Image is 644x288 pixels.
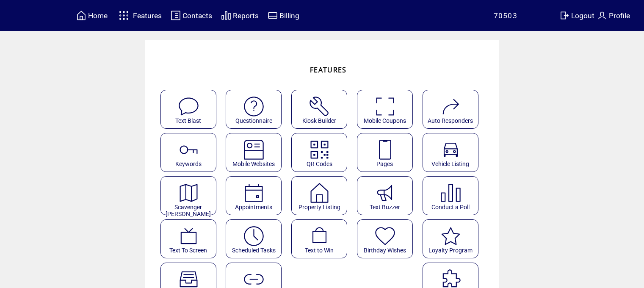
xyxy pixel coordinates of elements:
span: 70503 [494,11,518,20]
a: Loyalty Program [423,219,484,258]
img: qr.svg [308,138,331,161]
span: FEATURES [310,65,347,75]
span: Pages [376,161,393,167]
span: Questionnaire [235,117,272,124]
span: Scheduled Tasks [232,247,276,254]
img: features.svg [116,8,131,22]
a: QR Codes [291,133,353,172]
a: Vehicle Listing [423,133,484,172]
span: Profile [609,11,630,20]
span: Logout [571,11,594,20]
span: Auto Responders [428,117,473,124]
a: Contacts [169,9,213,22]
a: Keywords [160,133,222,172]
a: Mobile Coupons [357,90,418,129]
img: text-to-screen.svg [177,225,200,247]
img: home.svg [76,10,86,21]
img: poll.svg [439,182,462,204]
span: Billing [279,11,299,20]
img: tool%201.svg [308,95,331,118]
a: Billing [266,9,301,22]
img: mobile-websites.svg [243,138,265,161]
a: Property Listing [291,176,353,215]
a: Text To Screen [160,219,222,258]
img: keywords.svg [177,138,200,161]
a: Auto Responders [423,90,484,129]
img: profile.svg [597,10,607,21]
a: Text to Win [291,219,353,258]
img: auto-responders.svg [439,95,462,118]
img: chart.svg [221,10,231,21]
img: coupons.svg [374,95,396,118]
span: Vehicle Listing [431,161,469,167]
a: Scheduled Tasks [226,219,287,258]
a: Mobile Websites [226,133,287,172]
span: Contacts [182,11,212,20]
span: Home [88,11,108,20]
img: loyalty-program.svg [439,225,462,247]
span: Appointments [235,204,272,210]
img: landing-pages.svg [374,138,396,161]
img: contacts.svg [171,10,181,21]
span: Text Blast [175,117,201,124]
img: creidtcard.svg [268,10,278,21]
a: Conduct a Poll [423,176,484,215]
span: Conduct a Poll [431,204,470,210]
a: Appointments [226,176,287,215]
span: Birthday Wishes [364,247,406,254]
img: exit.svg [559,10,569,21]
img: scheduled-tasks.svg [243,225,265,247]
span: Text Buzzer [370,204,400,210]
span: Mobile Websites [232,161,275,167]
a: Kiosk Builder [291,90,353,129]
img: appointments.svg [243,182,265,204]
a: Reports [220,9,260,22]
a: Pages [357,133,418,172]
img: text-buzzer.svg [374,182,396,204]
a: Scavenger [PERSON_NAME] [160,176,222,215]
img: text-to-win.svg [308,225,331,247]
span: Text To Screen [169,247,207,254]
a: Questionnaire [226,90,287,129]
span: Loyalty Program [428,247,473,254]
img: scavenger.svg [177,182,200,204]
a: Features [115,7,163,24]
span: Text to Win [305,247,334,254]
img: text-blast.svg [177,95,200,118]
a: Text Blast [160,90,222,129]
span: Kiosk Builder [302,117,336,124]
span: Features [133,11,162,20]
span: Scavenger [PERSON_NAME] [166,204,211,217]
img: property-listing.svg [308,182,331,204]
span: Property Listing [299,204,340,210]
a: Birthday Wishes [357,219,418,258]
a: Home [75,9,109,22]
span: Mobile Coupons [364,117,406,124]
span: Reports [233,11,259,20]
span: Keywords [175,161,202,167]
span: QR Codes [307,161,332,167]
img: vehicle-listing.svg [439,138,462,161]
img: birthday-wishes.svg [374,225,396,247]
a: Text Buzzer [357,176,418,215]
a: Profile [596,9,631,22]
a: Logout [558,9,596,22]
img: questionnaire.svg [243,95,265,118]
